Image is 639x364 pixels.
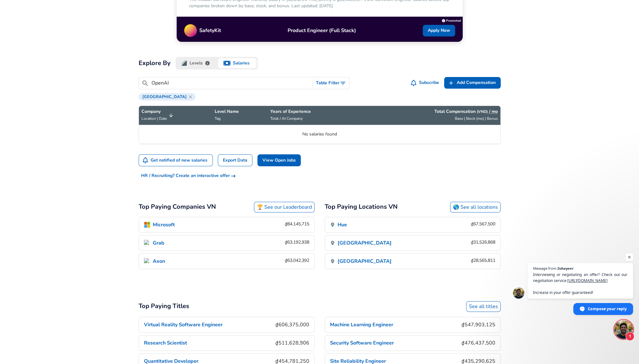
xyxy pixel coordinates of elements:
[199,27,221,34] p: SafetyKit
[215,116,221,121] span: Tag
[215,108,265,115] p: Level Name
[325,217,500,232] a: Hue₫67,567,500
[141,108,167,115] p: Company
[357,108,498,122] span: Total Compensation (VND) / moBase | Stock (mo) | Bonus
[461,339,495,347] p: ₫476,437,500
[139,301,189,312] h2: Top Paying Titles
[139,106,501,144] table: Salary Submissions
[144,258,150,264] img: Axon Icon
[270,108,352,115] p: Years of Experience
[434,108,498,115] p: Total Compensation
[330,339,394,347] p: Security Software Engineer
[477,109,488,114] button: (VND)
[442,17,461,23] a: Promoted
[153,257,165,265] p: Axon
[471,257,495,265] div: ₫28,565,811
[221,27,423,34] p: Product Engineer (Full Stack)
[275,339,309,347] p: ₫511,628,906
[338,221,347,229] p: Hue
[557,267,574,270] span: Zuhayeer
[325,202,398,212] h2: Top Paying Locations VN
[141,116,167,121] span: Location | Date
[313,77,349,89] button: Toggle Search Filters
[139,202,216,212] h2: Top Paying Companies VN
[325,335,501,351] a: Security Software Engineer₫476,437,500
[466,301,501,312] a: See all titles
[181,60,187,66] img: levels.fyi logo
[489,108,498,115] button: / mo
[325,235,500,251] a: [GEOGRAPHIC_DATA]₫31,526,868
[285,239,309,247] div: ₫63,192,938
[144,240,150,246] img: Grab Icon
[325,317,501,333] a: Machine Learning Engineer₫547,903,125
[153,221,175,229] p: Microsoft
[218,154,252,167] a: Export Data
[176,57,217,69] button: levels.fyi logoLevels
[471,239,495,247] div: ₫31,526,868
[139,335,315,351] a: Research Scientist₫511,628,906
[588,303,627,314] span: Compose your reply
[455,116,498,121] span: Base | Stock (mo) | Bonus
[144,222,150,228] img: Microsoft Icon
[423,25,455,36] a: Apply Now
[139,125,500,144] td: No salaries found
[461,321,495,328] p: ₫547,903,125
[141,172,235,180] span: HR / Recruiting? Create an interactive offer
[139,317,315,333] a: Virtual Reality Software Engineer₫606,375,000
[533,267,556,270] span: Message from
[139,93,196,101] div: [GEOGRAPHIC_DATA]
[139,235,314,251] a: Grab IconGrab₫63,192,938
[338,257,392,265] p: [GEOGRAPHIC_DATA]
[625,332,634,341] span: 1
[144,321,223,328] p: Virtual Reality Software Engineer
[444,77,501,89] a: Add Compensation
[153,239,164,247] p: Grab
[325,254,500,269] a: [GEOGRAPHIC_DATA]₫28,565,811
[217,57,258,69] button: salaries
[285,221,309,229] div: ₫84,145,715
[257,154,301,167] a: View Open Jobs
[254,202,315,212] a: 🏆 See our Leaderboard
[139,254,314,269] a: Axon IconAxon₫63,042,392
[450,202,501,212] a: 🌎 See all locations
[151,79,311,87] input: Search City, Tag, Etc
[330,321,393,328] p: Machine Learning Engineer
[141,108,175,122] span: CompanyLocation | Date
[139,155,213,166] button: Get notified of new salaries
[139,58,171,68] h2: Explore By
[144,339,187,347] p: Research Scientist
[614,320,633,339] div: Open chat
[139,217,314,232] a: Microsoft IconMicrosoft₫84,145,715
[457,79,496,87] span: Add Compensation
[270,116,303,121] span: Total / At Company
[285,257,309,265] div: ₫63,042,392
[471,221,495,229] div: ₫67,567,500
[410,77,442,89] button: Subscribe
[184,24,197,37] img: Promo Logo
[140,94,189,99] span: [GEOGRAPHIC_DATA]
[338,239,392,247] p: [GEOGRAPHIC_DATA]
[533,272,627,295] span: Interviewing or negotiating an offer? Check out our negotiation service: Increase in your offer g...
[139,170,238,182] button: HR / Recruiting? Create an interactive offer
[275,321,309,328] p: ₫606,375,000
